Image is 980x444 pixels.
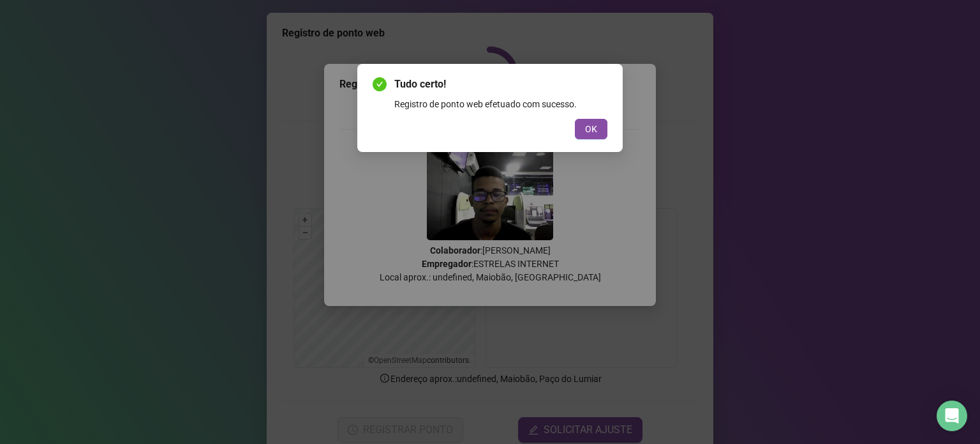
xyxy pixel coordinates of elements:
[373,77,387,91] span: check-circle
[394,97,607,111] div: Registro de ponto web efetuado com sucesso.
[394,77,607,92] span: Tudo certo!
[585,122,597,136] span: OK
[575,119,607,139] button: OK
[937,401,967,431] div: Open Intercom Messenger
